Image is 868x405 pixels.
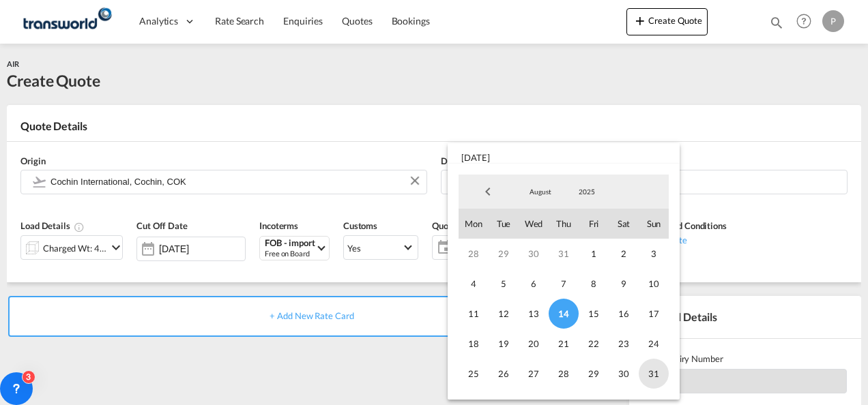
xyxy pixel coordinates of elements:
[519,187,562,196] span: August
[609,209,639,239] span: Sat
[639,209,669,239] span: Sun
[579,209,609,239] span: Fri
[519,209,549,239] span: Wed
[489,209,519,239] span: Tue
[517,181,564,202] md-select: Month: August
[459,209,489,239] span: Mon
[565,187,609,196] span: 2025
[549,209,579,239] span: Thu
[564,181,610,202] md-select: Year: 2025
[474,178,502,205] span: Previous Month
[448,143,680,164] span: [DATE]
